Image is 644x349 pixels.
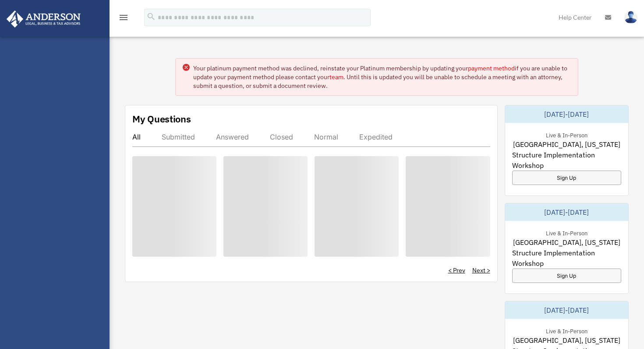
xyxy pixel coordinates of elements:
div: [DATE]-[DATE] [505,301,629,319]
div: [DATE]-[DATE] [505,105,629,123]
a: team [329,73,343,81]
div: Answered [216,133,249,141]
i: search [146,12,156,21]
a: Sign Up [512,171,622,185]
span: [GEOGRAPHIC_DATA], [US_STATE] [513,237,620,248]
a: payment method [468,64,515,72]
img: Anderson Advisors Platinum Portal [4,10,83,28]
a: menu [118,15,129,23]
div: My Questions [132,112,191,126]
a: Next > [472,266,490,275]
div: Live & In-Person [539,130,594,139]
div: Live & In-Person [539,326,594,335]
div: Normal [314,133,338,141]
span: [GEOGRAPHIC_DATA], [US_STATE] [513,139,620,150]
div: Live & In-Person [539,228,594,237]
div: Your platinum payment method was declined, reinstate your Platinum membership by updating your if... [193,64,571,90]
i: menu [118,12,129,23]
span: Structure Implementation Workshop [512,150,622,171]
span: Structure Implementation Workshop [512,248,622,269]
div: Closed [270,133,293,141]
span: [GEOGRAPHIC_DATA], [US_STATE] [513,335,620,346]
div: All [132,133,141,141]
img: User Pic [624,11,637,24]
a: < Prev [448,266,465,275]
div: Submitted [162,133,195,141]
div: [DATE]-[DATE] [505,203,629,221]
div: Expedited [359,133,393,141]
a: Sign Up [512,269,622,283]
